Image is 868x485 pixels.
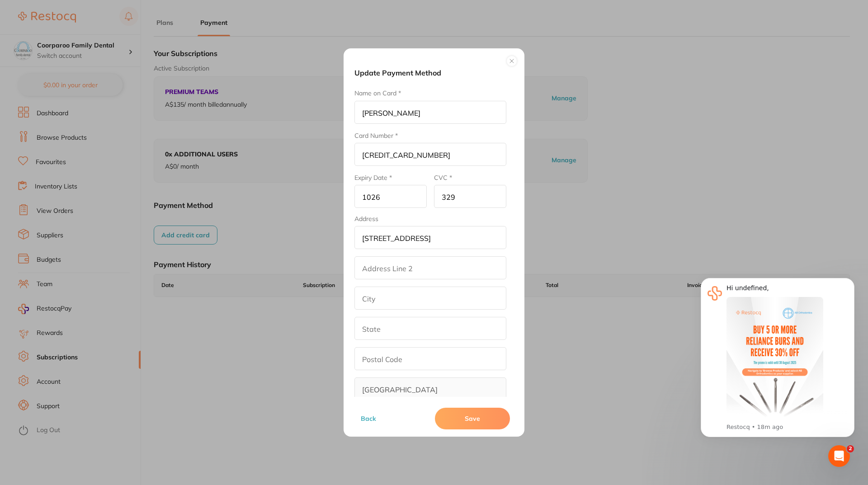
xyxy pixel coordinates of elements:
[354,174,392,181] label: Expiry Date *
[687,264,868,461] iframe: Intercom notifications message
[434,185,506,208] input: CVC
[354,185,427,208] input: MM/YY
[354,143,506,166] input: 1234 1234 1234 1234
[434,174,452,181] label: CVC *
[354,287,506,310] input: City
[354,132,398,139] label: Card Number *
[354,89,401,97] label: Name on Card *
[358,408,428,429] button: Back
[435,408,510,429] button: Save
[354,347,506,370] input: Postal Code
[354,226,506,249] input: Address Line 1
[847,445,854,452] span: 2
[828,445,850,467] iframe: Intercom live chat
[354,215,378,222] legend: Address
[354,68,514,78] h5: Update Payment Method
[354,317,506,340] input: State
[354,256,506,279] input: Address Line 2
